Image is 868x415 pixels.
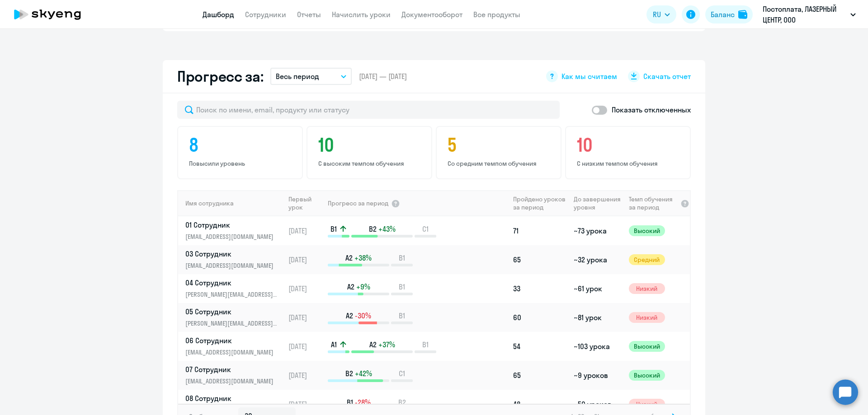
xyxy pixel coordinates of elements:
[285,274,327,303] td: [DATE]
[331,340,337,350] span: A1
[347,397,353,407] span: B1
[378,224,396,234] span: +43%
[185,376,278,386] p: [EMAIL_ADDRESS][DOMAIN_NAME]
[359,71,407,81] span: [DATE] — [DATE]
[185,364,278,374] p: 07 Сотрудник
[738,10,747,19] img: balance
[355,368,372,378] span: +42%
[570,361,625,390] td: ~9 уроков
[285,332,327,361] td: [DATE]
[285,190,327,216] th: Первый урок
[177,67,263,85] h2: Прогресс за:
[185,393,278,403] p: 08 Сотрудник
[330,224,337,234] span: B1
[629,283,665,294] span: Низкий
[509,274,570,303] td: 33
[345,253,353,263] span: A2
[276,71,319,82] p: Весь период
[629,225,665,236] span: Высокий
[185,289,278,299] p: [PERSON_NAME][EMAIL_ADDRESS][DOMAIN_NAME]
[570,274,625,303] td: ~61 урок
[185,249,278,259] p: 03 Сотрудник
[643,71,691,81] span: Скачать отчет
[297,10,321,19] a: Отчеты
[612,104,691,115] p: Показать отключенных
[270,68,352,85] button: Весь период
[185,232,278,242] p: [EMAIL_ADDRESS][DOMAIN_NAME]
[285,245,327,274] td: [DATE]
[185,336,284,357] a: 06 Сотрудник[EMAIL_ADDRESS][DOMAIN_NAME]
[577,134,682,156] h4: 10
[177,101,560,119] input: Поиск по имени, email, продукту или статусу
[509,245,570,274] td: 65
[347,282,354,292] span: A2
[185,364,284,386] a: 07 Сотрудник[EMAIL_ADDRESS][DOMAIN_NAME]
[629,341,665,352] span: Высокий
[577,159,682,168] p: С низким темпом обучения
[178,190,285,216] th: Имя сотрудника
[653,9,661,20] span: RU
[185,336,278,345] p: 06 Сотрудник
[378,340,395,350] span: +37%
[354,253,372,263] span: +38%
[473,10,520,19] a: Все продукты
[705,5,753,23] button: Балансbalance
[185,393,284,415] a: 08 Сотрудник[EMAIL_ADDRESS][DOMAIN_NAME]
[422,224,429,234] span: C1
[401,10,462,19] a: Документооборот
[185,249,284,270] a: 03 Сотрудник[EMAIL_ADDRESS][DOMAIN_NAME]
[763,4,847,25] p: Постоплата, ЛАЗЕРНЫЙ ЦЕНТР, ООО
[561,71,617,81] span: Как мы считаем
[345,368,353,378] span: B2
[399,311,405,321] span: B1
[355,397,371,407] span: -28%
[646,5,676,23] button: RU
[185,220,278,230] p: 01 Сотрудник
[629,370,665,381] span: Высокий
[711,9,735,20] div: Баланс
[185,220,284,242] a: 01 Сотрудник[EMAIL_ADDRESS][DOMAIN_NAME]
[346,311,353,321] span: A2
[570,216,625,245] td: ~73 урока
[570,303,625,332] td: ~81 урок
[570,190,625,216] th: До завершения уровня
[509,303,570,332] td: 60
[185,307,284,328] a: 05 Сотрудник[PERSON_NAME][EMAIL_ADDRESS][DOMAIN_NAME]
[398,397,406,407] span: B2
[509,332,570,361] td: 54
[185,261,278,270] p: [EMAIL_ADDRESS][DOMAIN_NAME]
[629,312,665,323] span: Низкий
[285,303,327,332] td: [DATE]
[318,159,423,168] p: С высоким темпом обучения
[399,282,405,292] span: B1
[185,307,278,317] p: 05 Сотрудник
[629,254,665,265] span: Средний
[399,253,405,263] span: B1
[448,134,552,156] h4: 5
[509,190,570,216] th: Пройдено уроков за период
[758,4,860,25] button: Постоплата, ЛАЗЕРНЫЙ ЦЕНТР, ООО
[332,10,391,19] a: Начислить уроки
[185,347,278,357] p: [EMAIL_ADDRESS][DOMAIN_NAME]
[570,245,625,274] td: ~32 урока
[369,224,377,234] span: B2
[448,159,552,168] p: Со средним темпом обучения
[328,199,388,207] span: Прогресс за период
[570,332,625,361] td: ~103 урока
[399,368,405,378] span: C1
[369,340,377,350] span: A2
[629,195,678,211] span: Темп обучения за период
[185,318,278,328] p: [PERSON_NAME][EMAIL_ADDRESS][DOMAIN_NAME]
[356,282,370,292] span: +9%
[245,10,286,19] a: Сотрудники
[285,216,327,245] td: [DATE]
[189,134,294,156] h4: 8
[422,340,429,350] span: B1
[509,361,570,390] td: 65
[318,134,423,156] h4: 10
[185,278,284,299] a: 04 Сотрудник[PERSON_NAME][EMAIL_ADDRESS][DOMAIN_NAME]
[509,216,570,245] td: 71
[185,278,278,288] p: 04 Сотрудник
[355,311,371,321] span: -30%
